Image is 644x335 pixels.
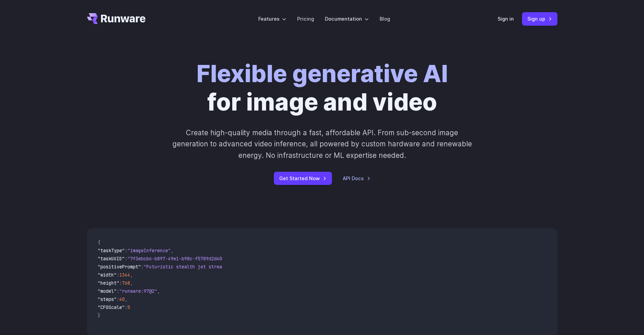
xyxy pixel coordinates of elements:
[125,304,127,310] span: :
[343,174,371,182] a: API Docs
[125,256,127,262] span: :
[122,280,130,286] span: 768
[130,272,133,278] span: ,
[98,296,117,302] span: "steps"
[127,304,130,310] span: 5
[119,288,157,294] span: "runware:97@2"
[171,127,473,161] p: Create high-quality media through a fast, affordable API. From sub-second image generation to adv...
[119,280,122,286] span: :
[297,15,314,23] a: Pricing
[98,239,100,245] span: {
[130,280,133,286] span: ,
[117,272,119,278] span: :
[87,13,146,24] a: Go to /
[125,296,127,302] span: ,
[157,288,160,294] span: ,
[171,247,173,254] span: ,
[522,12,557,25] a: Sign up
[98,304,125,310] span: "CFGScale"
[141,264,144,270] span: :
[127,256,230,262] span: "7f3ebcb6-b897-49e1-b98c-f5789d2d40d7"
[380,15,390,23] a: Blog
[274,172,332,185] a: Get Started Now
[325,15,369,23] label: Documentation
[98,288,117,294] span: "model"
[144,264,390,270] span: "Futuristic stealth jet streaking through a neon-lit cityscape with glowing purple exhaust"
[98,280,119,286] span: "height"
[98,272,117,278] span: "width"
[127,247,171,254] span: "imageInference"
[196,59,448,88] strong: Flexible generative AI
[258,15,286,23] label: Features
[98,256,125,262] span: "taskUUID"
[98,264,141,270] span: "positivePrompt"
[119,296,125,302] span: 40
[117,296,119,302] span: :
[119,272,130,278] span: 1344
[125,247,127,254] span: :
[117,288,119,294] span: :
[98,312,100,318] span: }
[196,59,448,116] h1: for image and video
[98,247,125,254] span: "taskType"
[498,15,514,23] a: Sign in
